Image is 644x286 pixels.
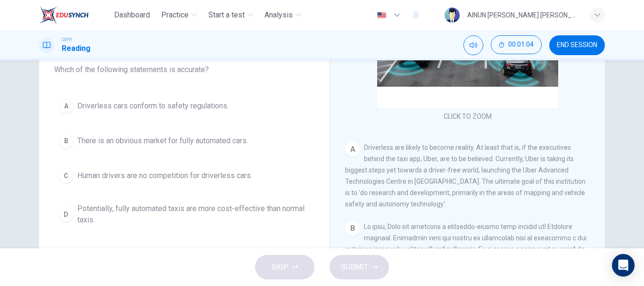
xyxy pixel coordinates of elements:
div: Open Intercom Messenger [612,254,635,277]
div: AINUN [PERSON_NAME] [PERSON_NAME] [467,9,578,21]
a: EduSynch logo [39,6,110,25]
span: Driverless cars conform to safety regulations. [77,100,229,112]
button: ADriverless cars conform to safety regulations. [54,94,314,118]
div: B [345,221,360,236]
div: A [58,98,74,114]
div: Hide [491,35,542,55]
span: Analysis [264,9,293,21]
button: END SESSION [549,35,605,55]
span: Practice [161,9,189,21]
div: A [345,142,360,157]
div: C [58,168,74,183]
button: 00:01:04 [491,35,542,54]
h1: Reading [62,43,91,54]
span: Start a test [208,9,245,21]
span: Dashboard [114,9,150,21]
img: en [376,12,388,19]
div: B [58,133,74,148]
button: BThere is an obvious market for fully automated cars. [54,129,314,153]
button: Dashboard [110,7,154,24]
span: END SESSION [557,41,597,49]
span: 00:01:04 [508,41,534,49]
button: Practice [157,7,201,24]
img: EduSynch logo [39,6,89,25]
span: Human drivers are no competition for driverless cars. [77,170,252,181]
div: D [58,207,74,222]
button: Analysis [261,7,305,24]
button: Start a test [205,7,257,24]
button: CHuman drivers are no competition for driverless cars. [54,164,314,188]
span: There is an obvious market for fully automated cars. [77,135,248,147]
button: DPotentially, fully automated taxis are more cost-effective than normal taxis. [54,199,314,230]
span: CEFR [62,36,72,43]
span: Potentially, fully automated taxis are more cost-effective than normal taxis. [77,203,310,226]
img: Profile picture [445,8,460,23]
div: Mute [463,35,483,55]
span: Driverless are likely to become reality. At least that is, if the executives behind the taxi app,... [345,144,586,208]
